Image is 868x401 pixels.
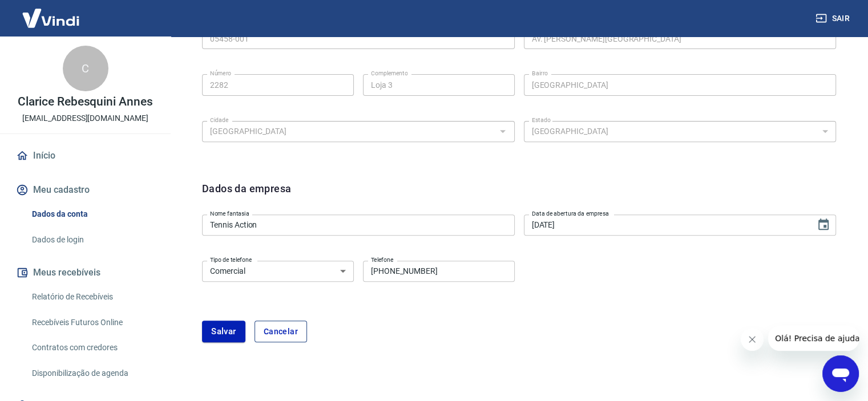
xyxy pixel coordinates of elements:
[202,181,291,210] h6: Dados da empresa
[205,124,492,139] input: Digite aqui algumas palavras para buscar a cidade
[14,260,157,285] button: Meus recebíveis
[371,69,408,78] label: Complemento
[210,69,231,78] label: Número
[27,311,157,334] a: Recebíveis Futuros Online
[27,336,157,359] a: Contratos com credores
[14,177,157,202] button: Meu cadastro
[532,116,551,124] label: Estado
[768,326,859,351] iframe: Mensagem da empresa
[14,1,88,35] img: Vindi
[210,209,249,218] label: Nome fantasia
[210,116,228,124] label: Cidade
[18,96,153,108] p: Clarice Rebesquini Annes
[822,355,859,392] iframe: Botão para abrir a janela de mensagens
[524,214,808,236] input: DD/MM/YYYY
[14,143,157,168] a: Início
[202,321,245,342] button: Salvar
[371,256,393,264] label: Telefone
[813,8,854,29] button: Sair
[210,256,252,264] label: Tipo de telefone
[741,328,764,351] iframe: Fechar mensagem
[532,209,609,218] label: Data de abertura da empresa
[812,213,835,236] button: Choose date, selected date is 23 de mar de 1998
[27,228,157,252] a: Dados de login
[255,321,307,342] button: Cancelar
[27,285,157,309] a: Relatório de Recebíveis
[22,112,148,124] p: [EMAIL_ADDRESS][DOMAIN_NAME]
[7,8,96,17] span: Olá! Precisa de ajuda?
[532,69,548,78] label: Bairro
[27,202,157,226] a: Dados da conta
[27,362,157,385] a: Disponibilização de agenda
[63,46,108,91] div: C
